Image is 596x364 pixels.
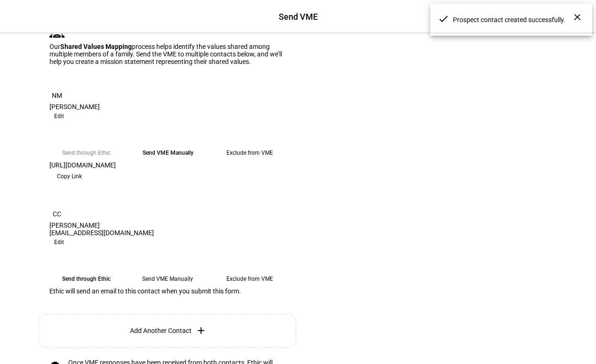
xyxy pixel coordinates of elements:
span: Copy Link [57,169,82,184]
span: Prospect contact created successfully. [453,16,579,24]
eth-mega-radio-button: Exclude from VME [212,270,287,287]
div: CC [49,206,64,222]
mat-icon: add [195,325,207,336]
div: [URL][DOMAIN_NAME] [49,161,287,169]
mat-icon: done [438,13,449,24]
eth-mega-radio-button: Send through Ethic [49,144,124,161]
eth-mega-radio-button: Exclude from VME [212,144,287,161]
eth-mega-radio-button: Send VME Manually [130,270,205,287]
button: Copy Link [49,169,89,184]
div: Our process helps identify the values shared among multiple members of a family. Send the VME to ... [49,43,287,65]
button: Edit [49,237,69,248]
span: Edit [54,237,64,248]
div: Ethic will send an email to this contact when you submit this form. [49,287,287,302]
span: Add Another Contact [130,327,192,334]
div: NM [49,88,64,103]
div: [PERSON_NAME] [49,103,287,111]
button: Edit [49,111,69,122]
eth-mega-radio-button: Send through Ethic [49,270,123,287]
mat-icon: groups [49,26,64,41]
div: [EMAIL_ADDRESS][DOMAIN_NAME] [49,229,287,237]
eth-mega-radio-button: Send VME Manually [131,144,205,161]
span: Edit [54,111,64,122]
b: Shared Values Mapping [60,43,132,50]
div: [PERSON_NAME] [49,222,287,229]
